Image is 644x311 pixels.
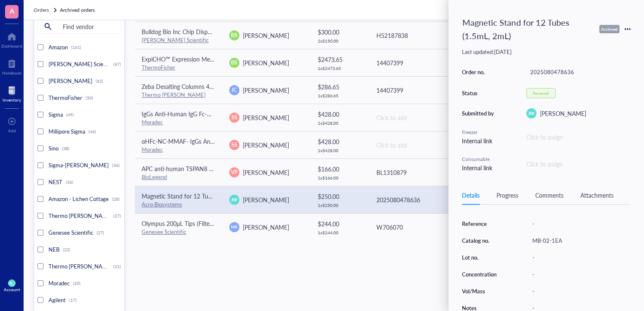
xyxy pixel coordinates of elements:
div: (17) [69,298,77,303]
span: Bulldog Bio Inc Chip Disposable Hemocytometer 50 slides [142,27,293,36]
div: Account [4,287,20,292]
div: (36) [66,180,73,185]
a: Acro Biosystems [142,200,182,208]
a: ThermoFisher [142,63,175,71]
span: ThermoFisher [48,94,82,102]
span: [PERSON_NAME] [243,59,289,67]
a: Thermo [PERSON_NAME] [142,91,206,99]
span: Sigma-[PERSON_NAME] [48,161,109,169]
div: 1 x $ 166.00 [318,175,362,180]
a: BioLegend [142,173,167,181]
div: Reference [462,220,505,228]
div: Status [462,89,496,97]
div: Notebook [2,70,21,75]
div: - [529,285,631,297]
a: Dashboard [1,30,22,48]
div: H52187838 [376,31,450,40]
div: $ 428.00 [318,110,362,119]
div: (49) [66,112,74,117]
div: Last updated: [DATE] [462,48,631,56]
span: Thermo [PERSON_NAME] Scientific [48,262,136,270]
span: Sigma [48,110,63,118]
div: Submitted by [462,110,496,117]
div: 1 x $ 286.65 [318,93,362,98]
div: 1 x $ 428.00 [318,148,362,153]
div: (20) [73,281,80,286]
td: 14407399 [369,49,456,76]
div: Vol/Mass [462,287,505,295]
div: (36) [112,163,120,168]
div: $ 428.00 [318,137,362,146]
div: 14407399 [376,86,450,95]
span: JC [231,86,237,94]
span: BS [231,59,237,67]
span: A [10,5,14,16]
a: Archived orders [60,6,97,14]
span: MK [231,224,237,230]
div: W706070 [376,223,450,232]
div: Attachments [580,190,614,200]
span: Orders [34,6,49,13]
div: Received [533,91,549,96]
div: (46) [89,129,96,134]
div: 1 x $ 250.00 [318,203,362,208]
div: (22) [63,247,70,252]
div: (21) [113,264,121,269]
span: SS [231,114,237,121]
div: Order no. [462,68,496,76]
span: Olympus 200μL Tips (Filtered, Sterile) [142,219,239,228]
div: Concentration [462,271,505,278]
div: Catalog no. [462,237,505,244]
td: Click to add [369,131,456,158]
div: - [529,268,631,280]
a: [PERSON_NAME] Scientific [142,36,209,44]
div: Lot no. [462,254,505,261]
span: [PERSON_NAME] [540,109,586,118]
span: JW [528,110,535,117]
a: Orders [34,6,58,14]
div: Dashboard [1,43,22,48]
span: ExpiCHO™ Expression Medium [142,55,223,63]
div: $ 2473.65 [318,55,362,64]
span: [PERSON_NAME] [243,86,289,94]
div: Details [462,190,480,200]
a: Moradec [142,118,163,126]
div: 2 x $ 150.00 [318,38,362,43]
div: $ 286.65 [318,82,362,91]
div: Freezer [462,129,496,136]
div: (161) [71,45,81,50]
div: - [529,252,631,263]
span: [PERSON_NAME] [243,196,289,204]
span: VP [231,169,237,176]
span: Agilent [48,296,66,304]
div: Comments [535,190,563,200]
td: Click to add [369,104,456,131]
span: Zeba Desalting Columns 40K MWCO 0.5 mL [142,82,258,91]
div: $ 250.00 [318,192,362,201]
div: Archived [599,25,620,33]
span: [PERSON_NAME] [243,31,289,40]
div: (27) [113,213,121,218]
span: APC anti-human TSPAN8 Antibody [142,164,233,173]
div: Click to add [376,140,450,150]
div: 14407399 [376,58,450,67]
div: (28) [112,196,120,201]
div: (50) [86,95,93,100]
div: 1 x $ 428.00 [318,121,362,126]
a: Genesee Scientific [142,228,186,236]
td: H52187838 [369,21,456,49]
div: (27) [97,230,104,235]
div: BL1310879 [376,168,450,177]
span: Thermo [PERSON_NAME] [48,212,113,220]
a: Notebook [2,57,21,75]
div: Magnetic Stand for 12 Tubes (1.5mL, 2mL) [459,13,594,45]
div: $ 166.00 [318,164,362,174]
div: Consumable [462,155,496,163]
span: Millipore Sigma [48,127,85,135]
div: Add [8,128,16,133]
span: BS [231,32,237,39]
span: IgGs Anti-Human IgG Fc-Duocarmycin DM Antibody with Cleavable Linker [142,110,336,118]
span: [PERSON_NAME] [243,113,289,122]
div: $ 244.00 [318,219,362,228]
span: Magnetic Stand for 12 Tubes (1.5mL, 2mL) [142,192,252,200]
